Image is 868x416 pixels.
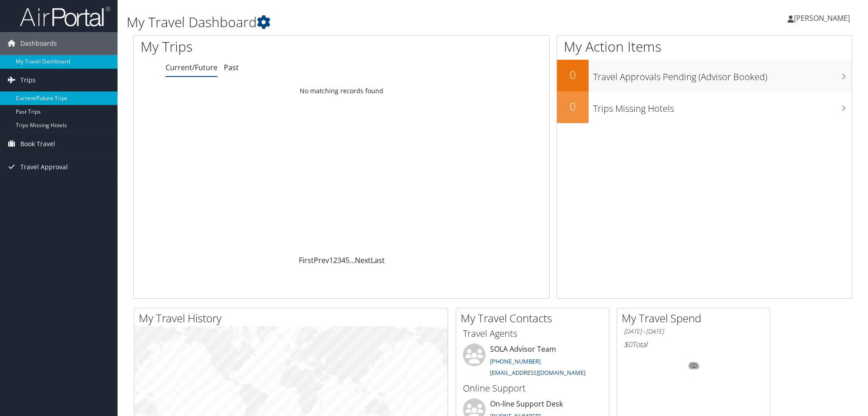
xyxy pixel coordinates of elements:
h2: 0 [557,67,589,82]
td: No matching records found [134,83,549,99]
a: [PHONE_NUMBER] [490,357,541,365]
a: Last [371,255,385,265]
h1: My Action Items [557,37,852,56]
h2: My Travel History [139,311,448,326]
h6: Total [624,339,763,349]
a: Prev [314,255,329,265]
a: 0Travel Approvals Pending (Advisor Booked) [557,60,852,91]
a: Next [355,255,371,265]
a: 5 [345,255,349,265]
h3: Online Support [463,382,602,395]
span: … [349,255,355,265]
tspan: 0% [690,363,698,368]
h3: Travel Approvals Pending (Advisor Booked) [593,66,852,83]
img: airportal-logo.png [20,6,110,27]
a: 2 [333,255,337,265]
h6: [DATE] - [DATE] [624,327,763,336]
h1: My Trips [141,37,369,56]
h3: Trips Missing Hotels [593,98,852,115]
h2: 0 [557,99,589,114]
a: Past [224,62,239,72]
a: 3 [337,255,341,265]
a: [EMAIL_ADDRESS][DOMAIN_NAME] [490,368,585,377]
a: First [299,255,314,265]
h2: My Travel Contacts [461,311,609,326]
li: SOLA Advisor Team [458,344,607,381]
span: Trips [20,69,36,91]
a: [PERSON_NAME] [788,5,859,32]
h1: My Travel Dashboard [127,13,615,32]
span: Travel Approval [20,156,68,178]
a: 1 [329,255,333,265]
span: [PERSON_NAME] [794,13,850,23]
h2: My Travel Spend [622,311,770,326]
span: Dashboards [20,32,57,55]
span: Book Travel [20,133,55,155]
a: 0Trips Missing Hotels [557,91,852,123]
a: Current/Future [165,62,217,72]
span: $0 [624,339,632,349]
h3: Travel Agents [463,327,602,340]
a: 4 [341,255,345,265]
